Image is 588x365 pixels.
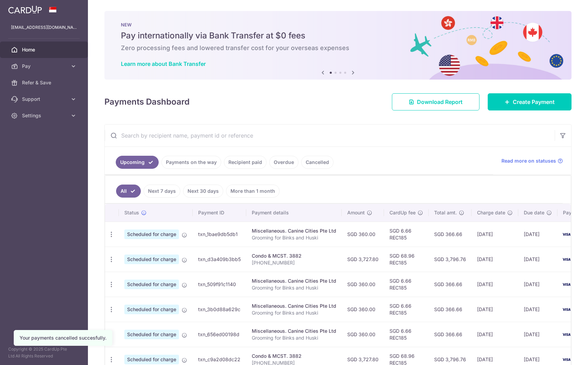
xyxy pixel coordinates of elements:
[384,297,429,322] td: SGD 6.66 REC185
[472,322,518,347] td: [DATE]
[559,355,573,364] img: Bank Card
[104,11,572,80] img: Bank transfer banner
[392,93,479,110] a: Download Report
[183,185,223,198] a: Next 30 days
[22,96,67,103] span: Support
[342,297,384,322] td: SGD 360.00
[116,156,159,169] a: Upcoming
[513,98,555,106] span: Create Payment
[252,234,336,241] p: Grooming for Binks and Huski
[301,156,333,169] a: Cancelled
[193,272,246,297] td: txn_509f91c1140
[429,222,472,247] td: SGD 366.66
[124,355,179,364] span: Scheduled for charge
[559,330,573,339] img: Bank Card
[518,322,557,347] td: [DATE]
[342,272,384,297] td: SGD 360.00
[417,98,463,106] span: Download Report
[389,209,416,216] span: CardUp fee
[161,156,221,169] a: Payments on the way
[524,209,544,216] span: Due date
[559,280,573,289] img: Bank Card
[224,156,267,169] a: Recipient paid
[121,44,555,52] h6: Zero processing fees and lowered transfer cost for your overseas expenses
[559,305,573,314] img: Bank Card
[124,330,179,339] span: Scheduled for charge
[121,22,555,27] p: NEW
[472,247,518,272] td: [DATE]
[252,259,336,266] p: [PHONE_NUMBER]
[22,79,67,86] span: Refer & Save
[384,247,429,272] td: SGD 68.96 REC185
[252,328,336,334] div: Miscellaneous. Canine Cities Pte Ltd
[429,247,472,272] td: SGD 3,796.76
[193,322,246,347] td: txn_656ed00198d
[518,222,557,247] td: [DATE]
[124,255,179,264] span: Scheduled for charge
[193,222,246,247] td: txn_1bae9db5db1
[121,30,555,41] h5: Pay internationally via Bank Transfer at $0 fees
[104,96,190,108] h4: Payments Dashboard
[20,334,106,341] div: Your payments cancelled succesfully.
[144,185,180,198] a: Next 7 days
[252,284,336,291] p: Grooming for Binks and Huski
[193,247,246,272] td: txn_d3a409b3bb5
[472,272,518,297] td: [DATE]
[384,222,429,247] td: SGD 6.66 REC185
[518,297,557,322] td: [DATE]
[246,204,342,222] th: Payment details
[347,209,365,216] span: Amount
[121,60,206,67] a: Learn more about Bank Transfer
[518,247,557,272] td: [DATE]
[193,297,246,322] td: txn_3b0d88a629c
[488,93,572,110] a: Create Payment
[384,272,429,297] td: SGD 6.66 REC185
[252,227,336,234] div: Miscellaneous. Canine Cities Pte Ltd
[501,157,556,164] span: Read more on statuses
[342,222,384,247] td: SGD 360.00
[8,5,42,14] img: CardUp
[226,185,280,198] a: More than 1 month
[472,297,518,322] td: [DATE]
[559,230,573,238] img: Bank Card
[252,353,336,360] div: Condo & MCST. 3882
[124,280,179,289] span: Scheduled for charge
[252,309,336,316] p: Grooming for Binks and Huski
[193,204,246,222] th: Payment ID
[518,272,557,297] td: [DATE]
[22,46,67,53] span: Home
[105,125,555,146] input: Search by recipient name, payment id or reference
[116,185,141,198] a: All
[472,222,518,247] td: [DATE]
[429,297,472,322] td: SGD 366.66
[252,303,336,309] div: Miscellaneous. Canine Cities Pte Ltd
[477,209,505,216] span: Charge date
[559,255,573,263] img: Bank Card
[252,252,336,259] div: Condo & MCST. 3882
[429,322,472,347] td: SGD 366.66
[22,63,67,70] span: Pay
[252,334,336,341] p: Grooming for Binks and Huski
[501,157,563,164] a: Read more on statuses
[252,278,336,284] div: Miscellaneous. Canine Cities Pte Ltd
[22,112,67,119] span: Settings
[429,272,472,297] td: SGD 366.66
[124,305,179,314] span: Scheduled for charge
[434,209,457,216] span: Total amt.
[124,229,179,239] span: Scheduled for charge
[342,322,384,347] td: SGD 360.00
[269,156,298,169] a: Overdue
[384,322,429,347] td: SGD 6.66 REC185
[342,247,384,272] td: SGD 3,727.80
[11,24,77,31] p: [EMAIL_ADDRESS][DOMAIN_NAME]
[124,209,139,216] span: Status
